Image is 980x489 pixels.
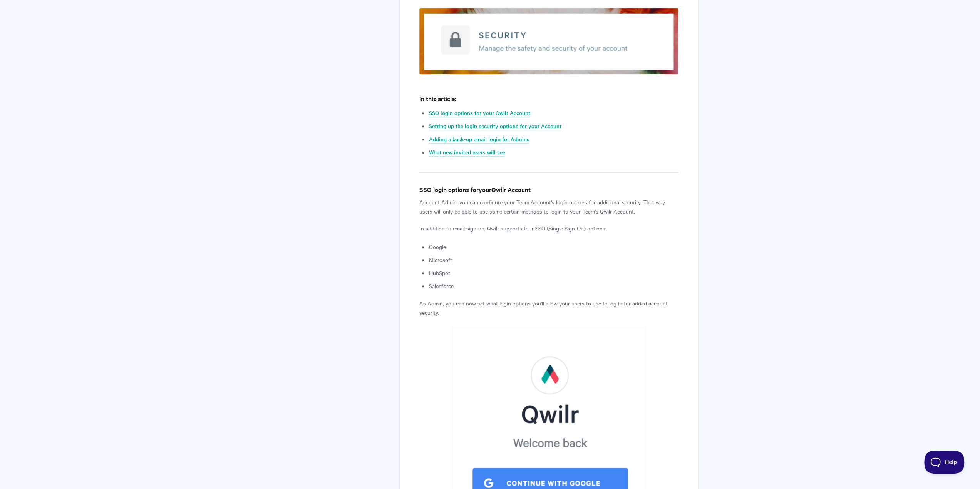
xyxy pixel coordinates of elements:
[429,242,678,251] li: Google
[429,148,505,157] a: What new invited users will see
[429,109,530,117] a: SSO login options for your Qwilr Account
[924,451,965,474] iframe: Toggle Customer Support
[419,197,678,216] p: Account Admin, you can configure your Team Account's login options for additional security. That ...
[478,185,491,194] b: your
[419,94,456,103] b: In this article:
[429,281,678,290] li: Salesforce
[429,268,678,277] li: HubSpot
[429,255,678,264] li: Microsoft
[429,122,561,130] a: Setting up the login security options for your Account
[419,185,678,194] h4: SSO login options for Qwilr Account
[419,299,678,317] p: As Admin, you can now set what login options you'll allow your users to use to log in for added a...
[419,8,678,75] img: file-fsAah6Ut7b.png
[429,135,529,144] a: Adding a back-up email login for Admins
[419,224,678,233] p: In addition to email sign-on, Qwilr supports four SSO (Single Sign-On) options:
